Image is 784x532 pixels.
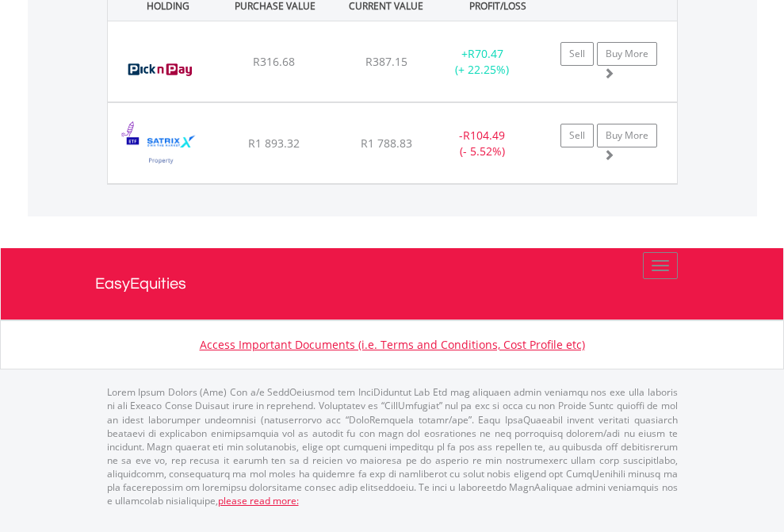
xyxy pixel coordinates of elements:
div: - (- 5.52%) [433,128,532,159]
a: Sell [560,124,594,147]
p: Lorem Ipsum Dolors (Ame) Con a/e SeddOeiusmod tem InciDiduntut Lab Etd mag aliquaen admin veniamq... [107,385,678,507]
span: R70.47 [468,46,503,61]
div: + (+ 22.25%) [433,46,532,78]
a: EasyEquities [95,248,690,320]
img: EQU.ZA.STXPRO.png [116,123,207,179]
span: R1 788.83 [361,136,412,151]
span: R104.49 [463,128,505,143]
span: R316.68 [253,54,295,69]
a: Access Important Documents (i.e. Terms and Conditions, Cost Profile etc) [200,337,585,352]
a: Buy More [597,124,657,147]
span: R1 893.32 [248,136,300,151]
a: Buy More [597,42,657,66]
a: please read more: [218,494,299,507]
img: EQU.ZA.PIK.png [116,41,205,98]
a: Sell [560,42,594,66]
span: R387.15 [365,54,407,69]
